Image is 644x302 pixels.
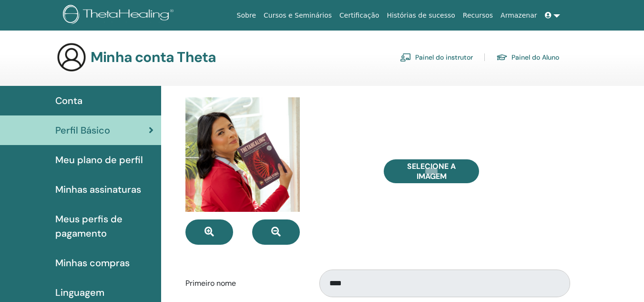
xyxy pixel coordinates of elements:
input: Selecione a imagem [425,168,438,175]
a: Cursos e Seminários [260,7,336,24]
span: Minhas compras [55,256,130,270]
span: Minhas assinaturas [55,182,141,197]
h3: Minha conta Theta [91,49,216,66]
a: Recursos [459,7,497,24]
span: Linguagem [55,285,104,300]
span: Perfil Básico [55,123,110,137]
img: graduation-cap.svg [496,53,508,62]
label: Primeiro nome [178,274,311,292]
img: chalkboard-teacher.svg [400,53,411,62]
a: Histórias de sucesso [383,7,459,24]
a: Armazenar [497,7,541,24]
img: logo.png [63,5,177,26]
img: default.jpg [185,97,300,212]
span: Meus perfis de pagamento [55,212,153,240]
a: Certificação [336,7,383,24]
a: Painel do Aluno [496,50,559,65]
a: Sobre [233,7,260,24]
span: Selecione a imagem [396,161,467,181]
span: Meu plano de perfil [55,153,143,167]
a: Painel do instrutor [400,50,473,65]
span: Conta [55,94,82,108]
img: generic-user-icon.jpg [56,42,87,73]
